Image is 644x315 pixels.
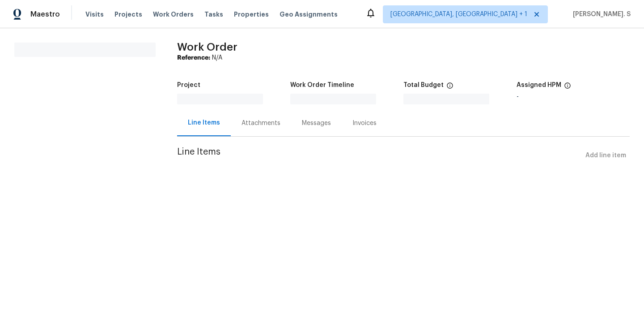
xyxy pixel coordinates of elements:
div: N/A [177,53,630,62]
span: Maestro [30,10,60,19]
div: Attachments [241,119,280,128]
div: Line Items [188,118,220,127]
div: Messages [302,119,331,128]
span: Projects [114,10,142,19]
span: The hpm assigned to this work order. [564,82,571,94]
span: The total cost of line items that have been proposed by Opendoor. This sum includes line items th... [446,82,453,94]
span: Line Items [177,147,582,164]
b: Reference: [177,55,210,61]
span: Tasks [204,11,223,17]
span: Visits [85,10,104,19]
span: Geo Assignments [280,10,338,19]
h5: Project [177,82,200,88]
span: [PERSON_NAME]. S [569,10,631,19]
div: Invoices [352,119,377,128]
h5: Work Order Timeline [290,82,354,88]
span: [GEOGRAPHIC_DATA], [GEOGRAPHIC_DATA] + 1 [390,10,527,19]
h5: Total Budget [403,82,444,88]
span: Work Orders [153,10,194,19]
span: Properties [234,10,269,19]
h5: Assigned HPM [517,82,561,88]
span: Work Order [177,42,237,52]
div: - [517,94,630,100]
